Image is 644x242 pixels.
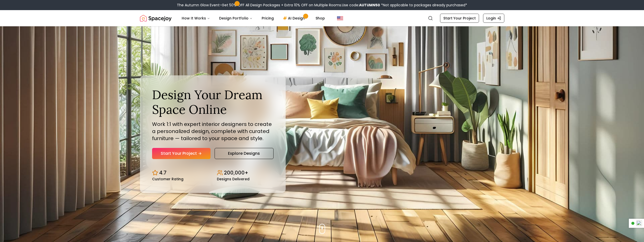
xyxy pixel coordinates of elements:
a: Login [483,14,504,23]
a: Shop [311,13,329,23]
h1: Design Your Dream Space Online [152,87,274,117]
nav: Global [140,10,504,26]
div: The Autumn Glow Event-Get 50% OFF All Design Packages + Extra 10% OFF on Multiple Rooms. [177,3,467,8]
a: Start Your Project [152,148,211,159]
a: Pricing [258,13,278,23]
a: Spacejoy [140,13,172,23]
img: United States [337,15,343,21]
button: Design Portfolio [215,13,257,23]
small: Customer Rating [152,177,183,181]
p: 4.7 [159,169,167,176]
a: AI Design [279,13,310,23]
span: *Not applicable to packages already purchased* [380,3,467,8]
div: Design stats [152,165,274,181]
a: Explore Designs [215,148,274,159]
a: Start Your Project [440,14,479,23]
p: 200,000+ [224,169,248,176]
small: Designs Delivered [217,177,250,181]
img: Spacejoy Logo [140,13,172,23]
nav: Main [178,13,329,23]
p: Work 1:1 with expert interior designers to create a personalized design, complete with curated fu... [152,121,274,142]
b: AUTUMN50 [359,3,380,8]
button: How It Works [178,13,214,23]
span: Use code: [342,3,380,8]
